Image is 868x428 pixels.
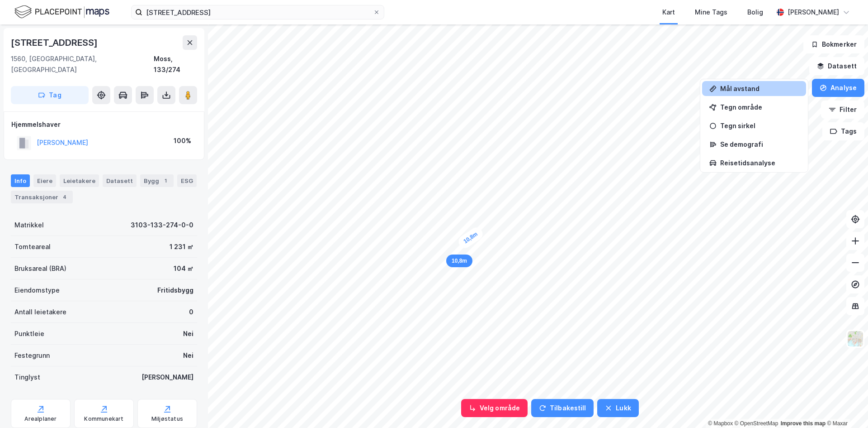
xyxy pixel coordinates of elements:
div: Kart [662,7,675,18]
a: Mapbox [708,420,733,427]
div: ESG [177,174,197,187]
input: Søk på adresse, matrikkel, gårdeiere, leietakere eller personer [142,5,373,19]
div: Mål avstand [720,85,799,92]
div: Nei [183,350,193,361]
div: 1560, [GEOGRAPHIC_DATA], [GEOGRAPHIC_DATA] [11,53,154,75]
img: Z [847,330,864,347]
div: Se demografi [720,140,799,148]
button: Tilbakestill [531,399,594,417]
div: Punktleie [14,328,44,339]
iframe: Chat Widget [823,385,868,428]
button: Bokmerker [803,35,864,53]
div: Info [11,174,30,187]
div: 1 231 ㎡ [170,241,193,252]
div: Festegrunn [14,350,50,361]
div: Transaksjoner [11,191,73,203]
div: 3103-133-274-0-0 [131,220,193,231]
button: Datasett [809,57,864,75]
div: Kontrollprogram for chat [823,385,868,428]
div: Miljøstatus [151,415,183,423]
div: Tinglyst [14,372,40,383]
div: Bygg [140,174,174,187]
div: Eiere [33,174,56,187]
div: Hjemmelshaver [11,119,197,130]
div: Antall leietakere [14,307,66,317]
div: 104 ㎡ [174,263,193,274]
button: Velg område [461,399,528,417]
div: Map marker [456,225,485,250]
button: Tag [11,86,89,104]
div: Moss, 133/274 [154,53,198,75]
div: [PERSON_NAME] [788,7,839,18]
div: Nei [183,328,193,339]
button: Tags [822,122,864,140]
div: Tegn sirkel [720,122,799,130]
button: Lukk [597,399,638,417]
div: Bolig [747,7,763,18]
div: [PERSON_NAME] [142,372,193,383]
div: [STREET_ADDRESS] [11,35,99,50]
div: Reisetidsanalyse [720,159,799,167]
div: Bruksareal (BRA) [14,263,66,274]
div: Leietakere [60,174,99,187]
div: Fritidsbygg [157,285,193,296]
div: Kommunekart [84,415,123,423]
div: 4 [60,192,69,202]
div: Datasett [103,174,137,187]
div: Matrikkel [14,220,44,231]
div: Mine Tags [695,7,727,18]
div: Eiendomstype [14,285,60,296]
button: Analyse [812,79,864,97]
div: Map marker [446,255,472,267]
div: Tomteareal [14,241,51,252]
div: Tegn område [720,103,799,111]
a: Improve this map [781,420,826,427]
a: OpenStreetMap [735,420,778,427]
button: Filter [821,101,864,119]
div: 0 [189,307,193,317]
img: logo.f888ab2527a4732fd821a326f86c7f29.svg [14,4,109,20]
div: Arealplaner [24,415,57,423]
div: 100% [174,135,191,146]
div: 1 [161,176,170,185]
